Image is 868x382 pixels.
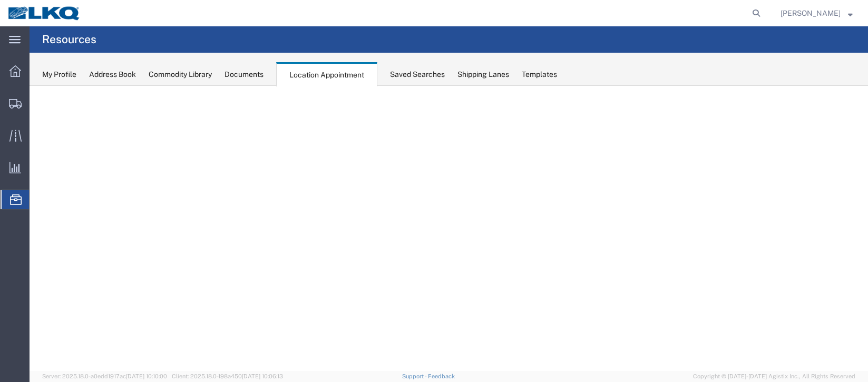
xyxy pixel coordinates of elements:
span: [DATE] 10:06:13 [242,373,283,379]
img: logo [7,5,81,21]
span: Client: 2025.18.0-198a450 [172,373,283,379]
span: Copyright © [DATE]-[DATE] Agistix Inc., All Rights Reserved [693,372,855,381]
button: [PERSON_NAME] [780,7,853,19]
span: [DATE] 10:10:00 [126,373,167,379]
div: Saved Searches [390,69,445,80]
a: Support [402,373,428,379]
div: Templates [522,69,557,80]
div: Documents [225,69,264,80]
iframe: FS Legacy Container [30,86,868,371]
div: Shipping Lanes [457,69,509,80]
a: Feedback [428,373,455,379]
span: Christopher Sanchez [781,7,841,19]
div: Location Appointment [276,62,377,86]
div: Address Book [89,69,136,80]
div: Commodity Library [149,69,212,80]
h4: Resources [42,26,96,53]
span: Server: 2025.18.0-a0edd1917ac [42,373,167,379]
div: My Profile [42,69,76,80]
